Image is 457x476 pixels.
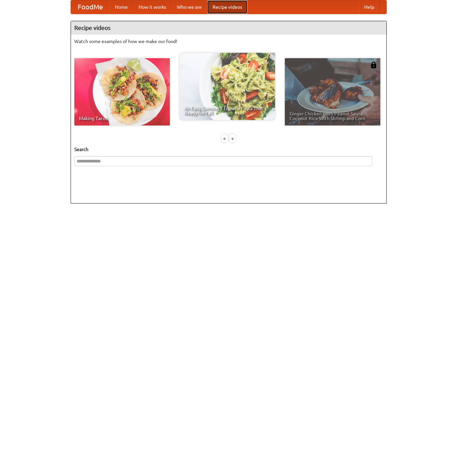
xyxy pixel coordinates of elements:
a: An Easy, Summery Tomato Pasta That's Ready for Fall [180,53,275,120]
div: « [222,134,228,143]
span: Making Tacos [79,116,165,121]
a: Making Tacos [74,58,170,125]
div: » [229,134,235,143]
span: An Easy, Summery Tomato Pasta That's Ready for Fall [184,106,270,115]
img: 483408.png [370,62,377,68]
p: Watch some examples of how we make our food! [74,38,383,45]
a: Recipe videos [207,0,247,14]
a: Help [359,0,380,14]
a: Who we are [172,0,207,14]
h5: Search [74,146,383,153]
a: Home [110,0,133,14]
a: How it works [133,0,172,14]
h4: Recipe videos [71,21,386,35]
a: FoodMe [71,0,110,14]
